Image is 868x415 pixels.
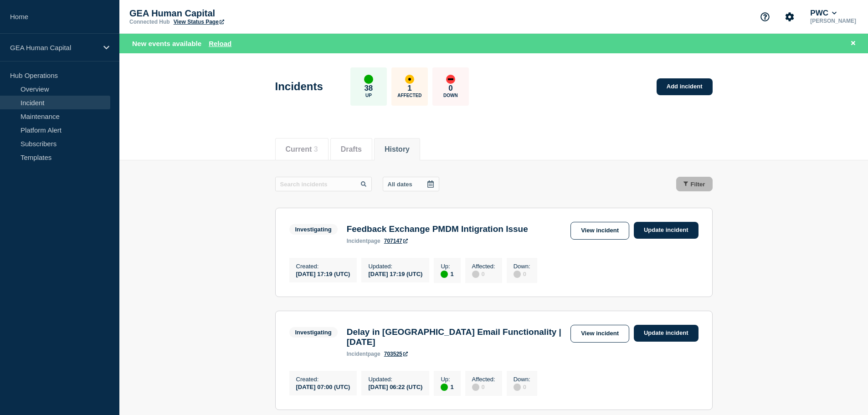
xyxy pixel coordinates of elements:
[365,93,372,98] p: Up
[634,325,699,342] a: Update incident
[275,177,372,191] input: Search incidents
[514,376,530,383] p: Down :
[634,222,699,239] a: Update incident
[296,376,350,383] p: Created :
[289,224,338,235] span: Investigating
[364,75,373,84] div: up
[472,383,495,391] div: 0
[347,238,380,244] p: page
[347,238,368,244] span: incident
[296,383,350,390] div: [DATE] 07:00 (UTC)
[286,145,318,154] button: Current 3
[384,351,408,357] a: 703525
[368,376,422,383] p: Updated :
[10,44,98,51] p: GEA Human Capital
[388,181,412,188] p: All dates
[368,270,422,277] div: [DATE] 17:19 (UTC)
[209,40,231,47] button: Reload
[808,18,858,24] p: [PERSON_NAME]
[347,351,380,357] p: page
[347,224,528,234] h3: Feedback Exchange PMDM Intigration Issue
[446,75,455,84] div: down
[296,270,350,277] div: [DATE] 17:19 (UTC)
[347,351,368,357] span: incident
[472,270,495,278] div: 0
[441,383,453,391] div: 1
[780,7,799,26] button: Account settings
[443,93,458,98] p: Down
[441,271,448,278] div: up
[676,177,713,191] button: Filter
[472,263,495,270] p: Affected :
[514,384,521,391] div: disabled
[755,7,775,26] button: Support
[129,8,312,19] p: GEA Human Capital
[472,271,479,278] div: disabled
[383,177,439,191] button: All dates
[691,181,705,188] span: Filter
[368,383,422,390] div: [DATE] 06:22 (UTC)
[472,384,479,391] div: disabled
[314,145,318,153] span: 3
[570,325,629,343] a: View incident
[441,270,453,278] div: 1
[448,84,452,93] p: 0
[341,145,362,154] button: Drafts
[289,327,338,338] span: Investigating
[514,270,530,278] div: 0
[275,80,323,93] h1: Incidents
[407,84,411,93] p: 1
[296,263,350,270] p: Created :
[441,384,448,391] div: up
[385,145,410,154] button: History
[405,75,414,84] div: affected
[570,222,629,240] a: View incident
[132,40,201,47] span: New events available
[364,84,373,93] p: 38
[368,263,422,270] p: Updated :
[472,376,495,383] p: Affected :
[808,9,838,18] button: PWC
[129,19,170,25] p: Connected Hub
[397,93,421,98] p: Affected
[441,263,453,270] p: Up :
[514,271,521,278] div: disabled
[174,19,224,25] a: View Status Page
[347,327,566,347] h3: Delay in [GEOGRAPHIC_DATA] Email Functionality | [DATE]
[384,238,408,244] a: 707147
[514,383,530,391] div: 0
[514,263,530,270] p: Down :
[441,376,453,383] p: Up :
[657,78,713,95] a: Add incident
